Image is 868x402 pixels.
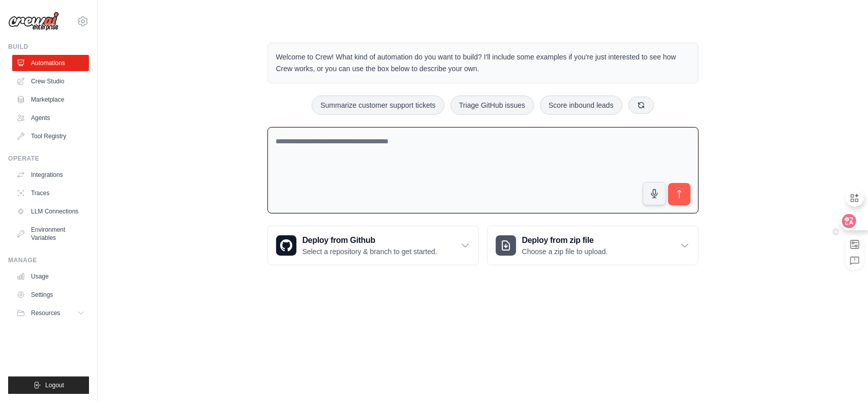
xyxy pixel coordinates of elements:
[12,185,89,201] a: Traces
[8,377,89,394] button: Logout
[45,381,64,389] span: Logout
[12,55,89,71] a: Automations
[303,246,437,257] p: Select a repository & branch to get started.
[31,309,60,317] span: Resources
[12,128,89,144] a: Tool Registry
[8,256,89,264] div: Manage
[522,234,608,246] h3: Deploy from zip file
[12,287,89,303] a: Settings
[8,154,89,163] div: Operate
[12,73,89,89] a: Crew Studio
[12,305,89,321] button: Resources
[12,167,89,183] a: Integrations
[312,96,444,115] button: Summarize customer support tickets
[12,222,89,246] a: Environment Variables
[8,12,59,31] img: Logo
[8,43,89,51] div: Build
[12,110,89,126] a: Agents
[276,51,690,75] p: Welcome to Crew! What kind of automation do you want to build? I'll include some examples if you'...
[522,246,608,257] p: Choose a zip file to upload.
[12,91,89,108] a: Marketplace
[540,96,622,115] button: Score inbound leads
[303,234,437,246] h3: Deploy from Github
[12,203,89,220] a: LLM Connections
[451,96,534,115] button: Triage GitHub issues
[817,353,868,402] iframe: Chat Widget
[12,268,89,285] a: Usage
